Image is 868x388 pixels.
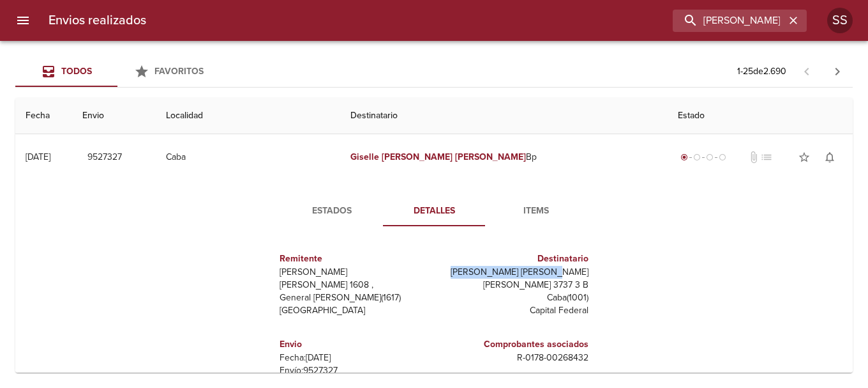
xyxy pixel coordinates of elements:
span: Estados [288,203,375,219]
span: radio_button_checked [680,153,688,161]
p: Capital Federal [439,304,588,317]
p: Envío: 9527327 [280,364,429,377]
th: Fecha [15,98,72,134]
div: Tabs detalle de guia [281,196,587,226]
span: radio_button_unchecked [706,153,714,161]
td: Bp [340,134,668,180]
h6: Remitente [280,252,429,266]
p: [PERSON_NAME] [280,266,429,279]
span: 9527327 [87,150,122,166]
div: Abrir información de usuario [827,8,853,33]
div: SS [827,8,853,33]
p: 1 - 25 de 2.690 [737,65,786,78]
p: General [PERSON_NAME] ( 1617 ) [280,291,429,304]
button: Activar notificaciones [817,144,842,170]
td: Caba [156,134,340,180]
span: Favoritos [154,66,204,77]
em: Giselle [350,151,379,162]
th: Destinatario [340,98,668,134]
th: Localidad [156,98,340,134]
span: Items [493,203,580,219]
div: [DATE] [26,151,50,162]
span: No tiene documentos adjuntos [747,151,760,164]
span: notifications_none [823,151,836,164]
span: Pagina siguiente [822,56,853,87]
p: R - 0178 - 00268432 [439,352,588,364]
p: [PERSON_NAME] [PERSON_NAME] [439,266,588,279]
span: Pagina anterior [791,65,822,77]
p: [GEOGRAPHIC_DATA] [280,304,429,317]
input: buscar [673,10,785,32]
th: Envio [72,98,156,134]
span: Todos [61,66,92,77]
button: 9527327 [82,146,127,169]
button: menu [8,5,38,36]
h6: Comprobantes asociados [439,338,588,352]
span: Detalles [391,203,477,219]
th: Estado [668,98,853,134]
h6: Envio [280,338,429,352]
p: Caba ( 1001 ) [439,291,588,304]
button: Agregar a favoritos [791,144,817,170]
p: [PERSON_NAME] 1608 , [280,279,429,291]
span: radio_button_unchecked [693,153,701,161]
span: star_border [798,151,811,164]
em: [PERSON_NAME] [455,151,526,162]
div: Generado [678,151,729,164]
em: [PERSON_NAME] [382,151,453,162]
p: Fecha: [DATE] [280,352,429,364]
h6: Envios realizados [49,10,146,31]
div: Tabs Envios [15,56,220,87]
span: radio_button_unchecked [719,153,726,161]
span: No tiene pedido asociado [760,151,773,164]
h6: Destinatario [439,252,588,266]
p: [PERSON_NAME] 3737 3 B [439,279,588,291]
